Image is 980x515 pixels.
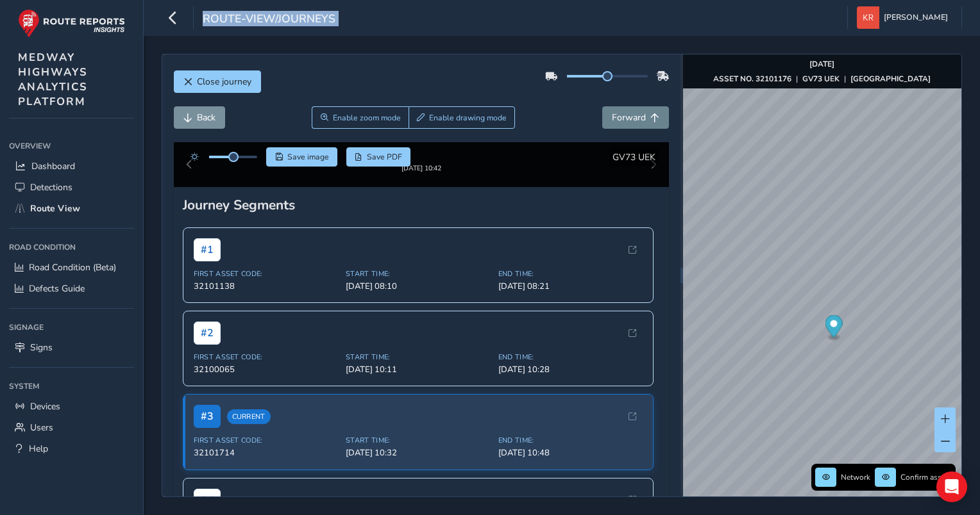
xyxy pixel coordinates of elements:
[266,147,337,167] button: Save
[498,446,643,455] span: End Time:
[29,443,48,455] span: Help
[429,113,507,123] span: Enable drawing mode
[30,400,60,413] span: Devices
[9,257,134,278] a: Road Condition (Beta)
[367,152,402,162] span: Save PDF
[9,396,134,417] a: Devices
[30,421,53,434] span: Users
[346,457,491,469] span: [DATE] 10:32
[346,147,411,167] button: PDF
[498,457,643,469] span: [DATE] 10:48
[602,106,669,129] button: Forward
[29,261,116,274] span: Road Condition (Beta)
[333,113,401,123] span: Enable zoom mode
[802,74,840,84] strong: GV73 UEK
[29,282,85,295] span: Defects Guide
[31,160,75,172] span: Dashboard
[498,363,643,372] span: End Time:
[194,415,221,438] span: # 3
[346,363,491,372] span: Start Time:
[825,315,842,341] div: Map marker
[194,291,339,302] span: 32101138
[857,6,879,29] img: diamond-layout
[9,136,134,156] div: Overview
[382,161,460,174] img: Thumbnail frame
[9,318,134,337] div: Signage
[312,106,409,129] button: Zoom
[18,50,88,109] span: MEDWAY HIGHWAYS ANALYTICS PLATFORM
[9,337,134,358] a: Signs
[850,74,931,84] strong: [GEOGRAPHIC_DATA]
[498,291,643,302] span: [DATE] 08:21
[30,202,80,215] span: Route View
[194,363,339,372] span: First Asset Code:
[194,332,221,355] span: # 2
[346,446,491,455] span: Start Time:
[194,457,339,469] span: 32101714
[194,249,221,272] span: # 1
[183,206,661,224] div: Journey Segments
[9,438,134,459] a: Help
[346,374,491,386] span: [DATE] 10:11
[857,6,952,29] button: [PERSON_NAME]
[194,279,339,289] span: First Asset Code:
[9,177,134,198] a: Detections
[287,152,329,162] span: Save image
[498,279,643,289] span: End Time:
[612,151,655,163] span: GV73 UEK
[30,341,53,354] span: Signs
[9,198,134,219] a: Route View
[409,106,516,129] button: Draw
[809,59,834,69] strong: [DATE]
[9,377,134,396] div: System
[346,291,491,302] span: [DATE] 08:10
[884,6,948,29] span: [PERSON_NAME]
[18,9,125,38] img: rr logo
[9,238,134,257] div: Road Condition
[194,374,339,386] span: 32100065
[197,76,251,88] span: Close journey
[9,156,134,177] a: Dashboard
[9,278,134,299] a: Defects Guide
[900,472,952,482] span: Confirm assets
[197,111,215,124] span: Back
[174,70,261,93] button: Close journey
[713,74,931,84] div: | |
[346,279,491,289] span: Start Time:
[194,446,339,455] span: First Asset Code:
[9,417,134,438] a: Users
[227,420,271,434] span: Current
[30,181,72,193] span: Detections
[174,106,225,129] button: Back
[203,11,335,29] span: route-view/journeys
[841,472,870,482] span: Network
[936,471,967,502] div: Open Intercom Messenger
[498,374,643,386] span: [DATE] 10:28
[713,74,791,84] strong: ASSET NO. 32101176
[612,111,646,124] span: Forward
[382,174,460,183] div: [DATE] 10:42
